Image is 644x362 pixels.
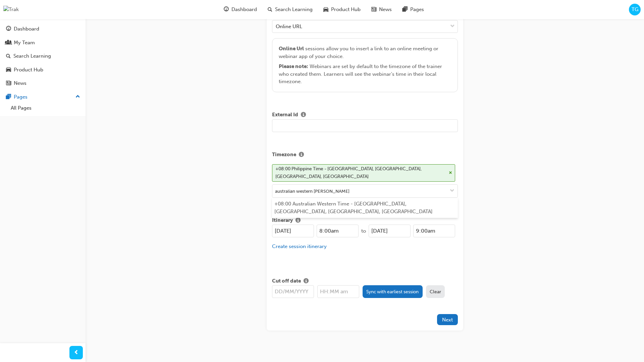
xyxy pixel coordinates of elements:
[296,151,307,159] button: Show info
[224,5,229,14] span: guage-icon
[279,46,304,52] span: Online Url
[6,26,11,32] span: guage-icon
[218,3,262,16] a: guage-iconDashboard
[272,285,314,298] input: DD/MM/YYYY
[262,3,318,16] a: search-iconSearch Learning
[74,349,79,357] span: prev-icon
[450,22,455,31] span: down-icon
[318,3,366,16] a: car-iconProduct Hub
[272,111,298,119] span: External Id
[8,103,83,113] a: All Pages
[301,277,311,286] button: Show info
[14,25,39,33] div: Dashboard
[366,3,397,16] a: news-iconNews
[632,6,638,13] span: TG
[317,225,359,237] input: HH:MM am
[272,185,458,197] input: Change timezone
[272,277,301,286] span: Cut off date
[323,5,328,14] span: car-icon
[6,94,11,100] span: pages-icon
[3,77,83,89] a: News
[14,66,43,74] div: Product Hub
[301,112,306,118] span: info-icon
[275,6,313,13] span: Search Learning
[379,6,392,13] span: News
[3,21,83,91] button: DashboardMy TeamSearch LearningProduct HubNews
[296,218,301,224] span: info-icon
[293,217,303,225] button: Show info
[369,225,411,237] input: DD/MM/YYYY
[410,6,424,13] span: Pages
[331,6,361,13] span: Product Hub
[6,40,11,46] span: people-icon
[447,185,458,197] button: toggle menu
[3,91,83,103] button: Pages
[450,188,454,194] span: down-icon
[397,3,429,16] a: pages-iconPages
[268,5,272,14] span: search-icon
[3,50,83,62] a: Search Learning
[276,22,302,30] div: Online URL
[363,285,423,298] button: Sync with earliest session
[14,39,35,47] div: My Team
[13,52,51,60] div: Search Learning
[413,225,455,237] input: HH:MM am
[304,279,309,285] span: info-icon
[14,79,26,87] div: News
[299,152,304,158] span: info-icon
[6,80,11,86] span: news-icon
[371,5,376,14] span: news-icon
[3,64,83,76] a: Product Hub
[359,227,369,235] div: to
[279,63,451,85] div: Webinars are set by default to the timezone of the trainer who created them. Learners will see th...
[3,6,19,13] img: Trak
[6,67,11,73] span: car-icon
[279,63,308,69] span: Please note :
[449,171,452,175] span: cross-icon
[437,314,458,325] button: Next
[402,5,408,14] span: pages-icon
[629,4,641,15] button: TG
[75,93,80,101] span: up-icon
[426,285,445,298] button: Clear
[442,317,453,323] span: Next
[3,37,83,49] a: My Team
[279,45,451,85] div: sessions allow you to insert a link to an online meeting or webinar app of your choice.
[272,151,296,159] span: Timezone
[231,6,257,13] span: Dashboard
[298,111,309,119] button: Show info
[3,23,83,35] a: Dashboard
[272,198,458,218] li: +08:00 Australian Western Time - [GEOGRAPHIC_DATA], [GEOGRAPHIC_DATA], [GEOGRAPHIC_DATA], [GEOGRA...
[317,285,359,298] input: HH:MM am
[272,217,293,225] span: Itinerary
[6,53,11,59] span: search-icon
[272,225,314,237] input: DD/MM/YYYY
[275,165,446,180] div: +08:00 Philippine Time - [GEOGRAPHIC_DATA], [GEOGRAPHIC_DATA], [GEOGRAPHIC_DATA], [GEOGRAPHIC_DATA]
[272,243,327,250] button: Create session itinerary
[14,93,28,101] div: Pages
